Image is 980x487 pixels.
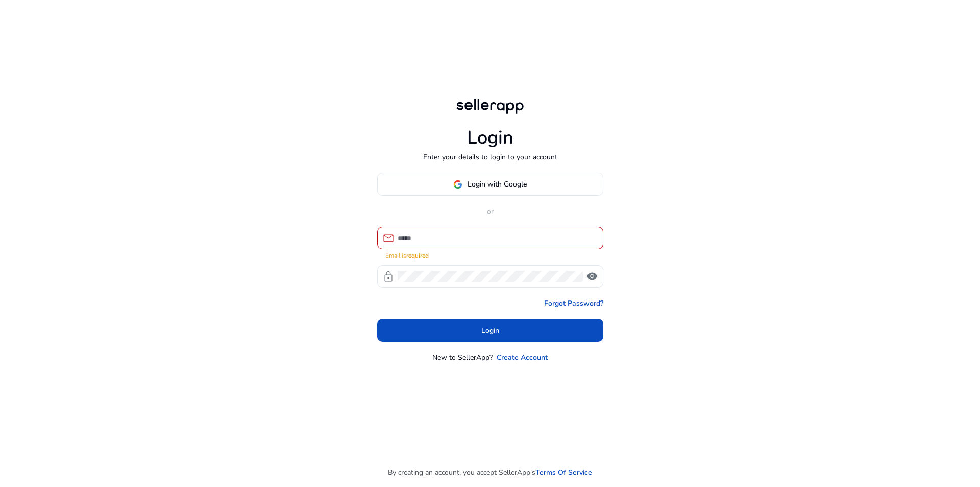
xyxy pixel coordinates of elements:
img: google-logo.svg [453,180,462,189]
span: lock [382,270,395,283]
p: New to SellerApp? [432,352,493,363]
a: Forgot Password? [544,298,603,309]
strong: required [406,251,429,260]
span: Login with Google [468,179,527,190]
span: visibility [586,270,598,283]
mat-error: Email is [385,249,595,260]
h1: Login [467,127,513,149]
p: or [377,206,603,217]
button: Login [377,319,603,342]
button: Login with Google [377,173,603,196]
a: Create Account [497,352,548,363]
p: Enter your details to login to your account [423,152,557,163]
a: Terms Of Service [535,467,592,478]
span: Login [481,325,499,336]
span: mail [382,232,395,244]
